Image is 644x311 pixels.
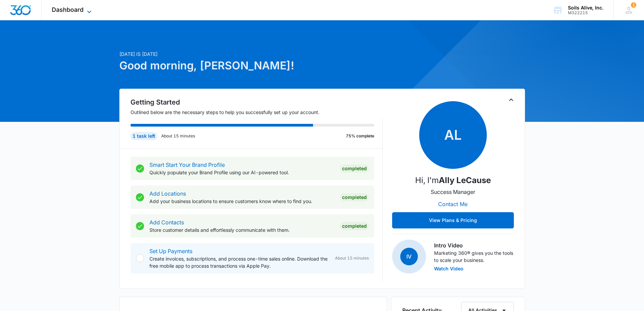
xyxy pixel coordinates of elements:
div: account name [568,5,603,10]
p: [DATE] is [DATE] [119,50,387,58]
button: Contact Me [431,196,474,212]
p: Marketing 360® gives you the tools to scale your business. [434,249,514,264]
a: Smart Start Your Brand Profile [149,161,225,168]
p: Quickly populate your Brand Profile using our AI-powered tool. [149,169,335,176]
span: IV [400,248,418,265]
strong: Ally LeCause [439,175,491,185]
div: Completed [340,164,369,173]
span: AL [419,101,487,169]
a: Add Locations [149,190,186,197]
button: Toggle Collapse [507,96,515,104]
h2: Getting Started [130,97,383,107]
p: 75% complete [346,133,374,139]
span: 1 [631,2,636,8]
button: Watch Video [434,266,463,271]
h1: Good morning, [PERSON_NAME]! [119,58,387,74]
p: Store customer details and effortlessly communicate with them. [149,226,335,234]
a: Add Contacts [149,219,184,226]
div: notifications count [631,2,636,8]
span: Dashboard [52,6,84,13]
div: 1 task left [130,132,157,140]
p: Add your business locations to ensure customers know where to find you. [149,198,335,205]
p: Create invoices, subscriptions, and process one-time sales online. Download the free mobile app t... [149,255,330,269]
button: View Plans & Pricing [392,212,514,228]
a: Set Up Payments [149,248,192,254]
p: Hi, I'm [415,174,491,186]
span: About 15 minutes [335,255,369,261]
p: About 15 minutes [161,133,195,139]
p: Outlined below are the necessary steps to help you successfully set up your account. [130,109,383,116]
div: Completed [340,193,369,201]
div: Completed [340,222,369,230]
h3: Intro Video [434,241,514,249]
div: account id [568,10,603,15]
p: Success Manager [431,188,475,196]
